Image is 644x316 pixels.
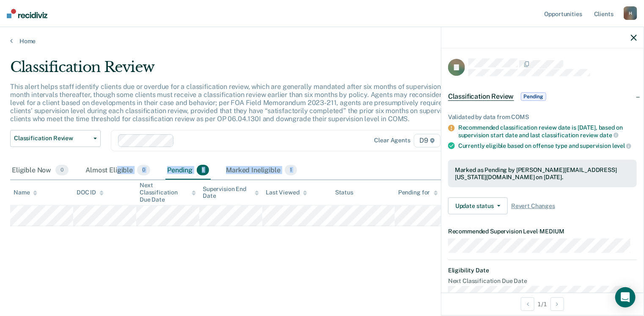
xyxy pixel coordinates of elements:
div: Currently eligible based on offense type and supervision [458,142,637,150]
div: Pending for [398,189,438,196]
div: 1 / 1 [441,293,644,315]
div: Classification ReviewPending [441,83,644,110]
div: H [624,6,637,20]
span: 0 [137,165,150,176]
span: 1 [285,165,297,176]
dt: Eligibility Date [448,267,637,274]
dt: Next Classification Due Date [448,277,637,285]
div: Validated by data from COMS [448,114,637,121]
div: Pending [165,161,211,180]
button: Next Opportunity [550,297,564,311]
div: Marked as Pending by [PERSON_NAME][EMAIL_ADDRESS][US_STATE][DOMAIN_NAME] on [DATE]. [455,166,630,181]
span: level [612,142,631,149]
a: Home [10,37,634,45]
span: 0 [55,165,69,176]
div: DOC ID [77,189,104,196]
img: Recidiviz [7,9,47,18]
span: Pending [521,92,546,101]
div: Name [14,189,37,196]
span: D9 [414,134,440,147]
div: Clear agents [374,137,410,144]
div: Last Viewed [266,189,307,196]
div: Marked Ineligible [224,161,299,180]
div: Open Intercom Messenger [615,287,636,308]
span: Revert Changes [511,202,555,210]
span: Classification Review [14,135,90,142]
span: Classification Review [448,92,514,101]
span: 1 [197,165,209,176]
div: Eligible Now [10,161,70,180]
div: Status [335,189,353,196]
button: Update status [448,197,508,214]
div: Classification Review [10,58,493,83]
span: • [538,228,540,235]
div: Supervision End Date [203,186,259,200]
p: This alert helps staff identify clients due or overdue for a classification review, which are gen... [10,83,491,123]
div: Almost Eligible [84,161,152,180]
div: Next Classification Due Date [140,182,196,203]
dt: Recommended Supervision Level MEDIUM [448,228,637,235]
button: Previous Opportunity [521,297,534,311]
div: Recommended classification review date is [DATE], based on supervision start date and last classi... [458,124,637,139]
